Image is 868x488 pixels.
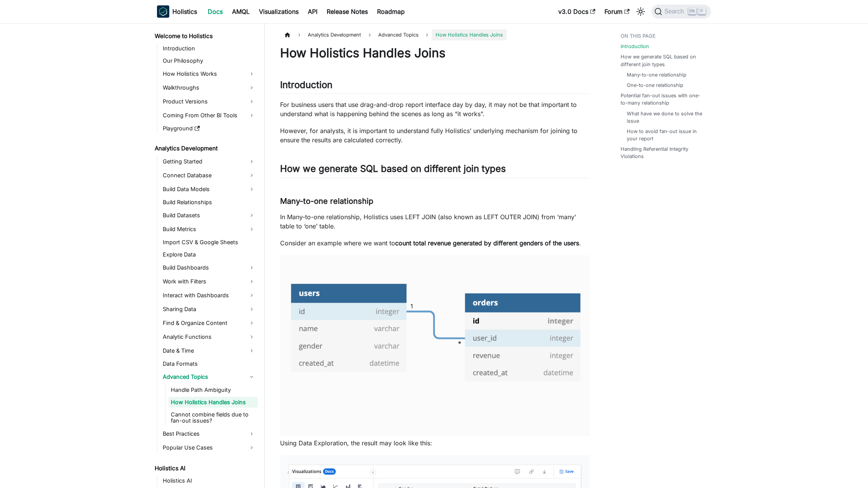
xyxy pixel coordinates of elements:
[627,110,703,125] a: What have we done to solve the issue
[374,29,422,40] span: Advanced Topics
[172,7,197,16] b: Holistics
[169,409,258,426] a: Cannot combine fields due to fan-out issues?
[280,212,590,231] p: In Many-to-one relationship, Holistics uses LEFT JOIN (also known as LEFT OUTER JOIN) from ‘many’...
[160,68,258,80] a: How Holistics Works
[160,183,258,195] a: Build Data Models
[322,5,372,18] a: Release Notes
[152,31,258,42] a: Welcome to Holistics
[160,317,258,329] a: Find & Organize Content
[160,275,258,288] a: Work with Filters
[227,5,254,18] a: AMQL
[160,155,258,168] a: Getting Started
[152,143,258,154] a: Analytics Development
[160,345,258,357] a: Date & Time
[169,397,258,408] a: How Holistics Handles Joins
[160,197,258,208] a: Build Relationships
[160,55,258,66] a: Our Philosophy
[554,5,600,18] a: v3.0 Docs
[157,5,169,18] img: Holistics
[372,5,409,18] a: Roadmap
[280,126,590,145] p: However, for analysts, it is important to understand fully Holistics’ underlying mechanism for jo...
[600,5,634,18] a: Forum
[627,71,686,78] a: Many-to-one relationship
[152,463,258,474] a: Holistics AI
[280,45,590,61] h1: How Holistics Handles Joins
[160,237,258,248] a: Import CSV & Google Sheets
[160,123,258,134] a: Playground
[432,29,507,40] span: How Holistics Handles Joins
[621,92,706,107] a: Potential fan-out issues with one-to-many relationship
[160,303,258,315] a: Sharing Data
[160,223,258,235] a: Build Metrics
[280,29,295,40] a: Home page
[160,371,258,383] a: Advanced Topics
[621,145,706,160] a: Handling Referential Integrity Violations
[169,385,258,395] a: Handle Path Ambiguity
[303,5,322,18] a: API
[627,82,683,89] a: One-to-one relationship
[160,475,258,486] a: Holistics AI
[280,163,590,178] h2: How we generate SQL based on different join types
[160,249,258,260] a: Explore Data
[160,43,258,54] a: Introduction
[621,53,706,68] a: How we generate SQL based on different join types
[395,239,579,247] strong: count total revenue generated by different genders of the users
[280,438,590,448] p: Using Data Exploration, the result may look like this:
[160,209,258,222] a: Build Datasets
[160,441,258,454] a: Popular Use Cases
[634,5,647,18] button: Switch between dark and light mode (currently light mode)
[203,5,227,18] a: Docs
[280,79,590,94] h2: Introduction
[160,109,258,122] a: Coming From Other BI Tools
[160,358,258,369] a: Data Formats
[651,5,711,18] button: Search (Ctrl+K)
[304,29,365,40] span: Analytics Development
[160,428,258,440] a: Best Practices
[280,238,590,248] p: Consider an example where we want to .
[160,331,258,343] a: Analytic Functions
[627,128,703,142] a: How to avoid fan-out issue in your report
[280,197,590,206] h3: Many-to-one relationship
[280,100,590,118] p: For business users that use drag-and-drop report interface day by day, it may not be that importa...
[160,289,258,301] a: Interact with Dashboards
[149,23,265,488] nav: Docs sidebar
[254,5,303,18] a: Visualizations
[157,5,197,18] a: HolisticsHolistics
[698,8,706,15] kbd: K
[160,95,258,108] a: Product Versions
[621,43,649,50] a: Introduction
[662,8,689,15] span: Search
[160,261,258,274] a: Build Dashboards
[280,29,590,40] nav: Breadcrumbs
[160,169,258,182] a: Connect Database
[160,82,258,94] a: Walkthroughs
